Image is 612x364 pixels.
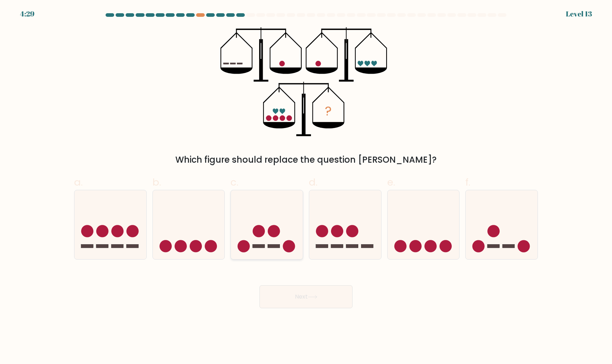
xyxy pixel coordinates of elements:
[230,175,238,189] span: c.
[309,175,317,189] span: d.
[78,153,534,166] div: Which figure should replace the question [PERSON_NAME]?
[259,285,353,308] button: Next
[74,175,83,189] span: a.
[566,9,592,19] div: Level 13
[325,102,332,120] tspan: ?
[152,175,161,189] span: b.
[387,175,395,189] span: e.
[20,9,34,19] div: 4:29
[465,175,470,189] span: f.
